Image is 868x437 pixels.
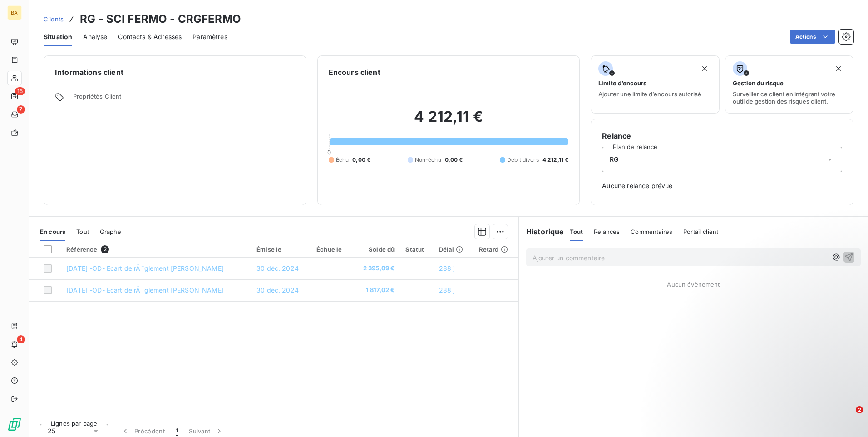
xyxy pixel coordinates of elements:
span: 15 [15,87,25,95]
a: Clients [44,15,64,24]
span: 30 déc. 2024 [256,264,299,272]
span: 288 j [439,264,455,272]
span: 25 [48,427,55,436]
span: En cours [40,228,65,235]
span: 0 [327,149,331,156]
span: Ajouter une limite d’encours autorisé [598,90,701,98]
img: Logo LeanPay [7,417,22,432]
span: Commentaires [631,228,672,235]
span: Analyse [83,32,107,41]
span: Débit divers [507,156,539,164]
h6: Relance [602,130,842,141]
h6: Historique [519,226,564,237]
span: [DATE] -OD- Ecart de rÃ¨glement [PERSON_NAME] [66,286,224,294]
span: Surveiller ce client en intégrant votre outil de gestion des risques client. [733,90,846,105]
span: RG [610,155,618,164]
span: 2 [856,406,863,413]
span: Graphe [100,228,121,235]
span: 0,00 € [352,156,370,164]
iframe: Intercom notifications message [686,349,868,412]
span: Tout [570,228,583,235]
span: Limite d’encours [598,79,646,87]
span: Clients [44,15,64,23]
span: 0,00 € [445,156,463,164]
span: Échu [336,156,349,164]
div: Statut [405,246,428,253]
span: Aucun évènement [667,281,720,288]
span: 1 817,02 € [358,286,395,295]
span: 288 j [439,286,455,294]
span: 30 déc. 2024 [256,286,299,294]
span: Relances [594,228,620,235]
span: Portail client [683,228,718,235]
span: Aucune relance prévue [602,181,842,190]
span: 2 [101,245,109,253]
span: Tout [76,228,89,235]
span: Propriétés Client [73,93,295,105]
button: Gestion du risqueSurveiller ce client en intégrant votre outil de gestion des risques client. [725,55,853,114]
span: 4 [17,335,25,343]
div: Solde dû [358,246,395,253]
span: Paramètres [192,32,227,41]
button: Actions [790,30,835,44]
span: 2 395,09 € [358,264,395,273]
div: Échue le [316,246,347,253]
div: Référence [66,245,246,253]
div: BA [7,5,22,20]
span: Gestion du risque [733,79,784,87]
h2: 4 212,11 € [329,108,569,135]
span: Non-échu [415,156,441,164]
span: 4 212,11 € [542,156,569,164]
span: Contacts & Adresses [118,32,182,41]
div: Retard [479,246,513,253]
h6: Informations client [55,67,295,78]
h3: RG - SCI FERMO - CRGFERMO [80,11,241,27]
span: Situation [44,32,72,41]
button: Limite d’encoursAjouter une limite d’encours autorisé [591,55,719,114]
div: Délai [439,246,468,253]
iframe: Intercom live chat [837,406,859,428]
span: [DATE] -OD- Ecart de rÃ¨glement [PERSON_NAME] [66,264,224,272]
span: 7 [17,105,25,114]
span: 1 [176,427,178,436]
div: Émise le [256,246,306,253]
h6: Encours client [329,67,380,78]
